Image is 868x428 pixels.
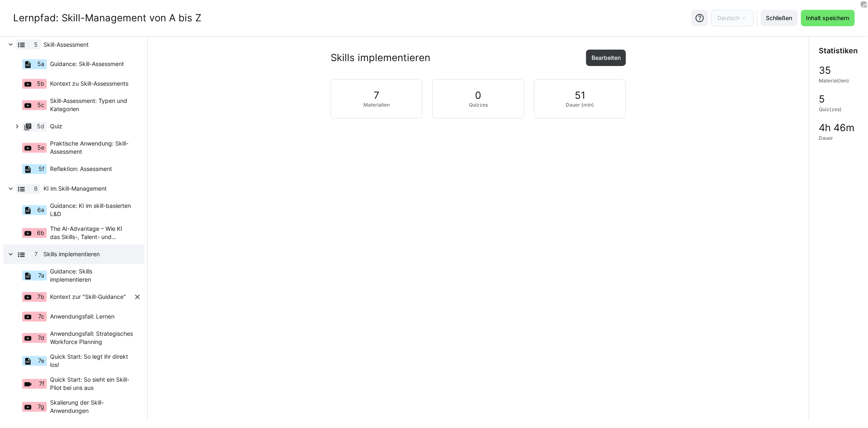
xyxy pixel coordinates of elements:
[590,54,622,62] span: Bearbeiten
[819,135,834,141] span: Dauer
[374,89,379,102] h2: 7
[50,60,124,68] span: Guidance: Skill-Assessment
[37,229,44,237] span: 6b
[765,14,794,22] span: Schließen
[586,50,626,66] button: Bearbeiten
[801,10,855,26] button: Inhalt speichern
[50,330,133,346] span: Anwendungsfall: Strategisches Workforce Planning
[37,123,44,131] span: 5d
[50,202,133,219] span: Guidance: KI im skill-basierten L&D
[475,89,482,102] h2: 0
[38,403,44,411] span: 7g
[38,357,44,365] span: 7e
[38,334,44,342] span: 7d
[37,80,44,88] span: 5b
[37,293,44,301] span: 7b
[819,123,855,133] span: 4h 46m
[50,376,133,392] span: Quick Start: So sieht ein Skill-Pilot bei uns aus
[37,60,44,68] span: 5a
[50,165,112,173] span: Reflektion: Assessment
[50,140,133,156] span: Praktische Anwendung: Skill-Assessment
[50,293,126,301] span: Kontext zur "Skill-Guidance"
[43,185,133,193] span: KI im Skill-Management
[38,272,44,280] span: 7a
[50,97,133,114] span: Skill-Assessment: Typen und Kategorien
[50,268,133,284] span: Guidance: Skills implementieren
[39,380,44,388] span: 7f
[469,102,488,108] p: Quizzes
[819,65,831,76] span: 35
[566,102,594,108] p: Dauer (min)
[50,353,133,369] span: Quick Start: So legt ihr direkt los!
[39,165,44,173] span: 5f
[717,14,740,22] span: Deutsch
[34,250,38,259] span: 7
[363,102,390,108] p: Materialien
[34,185,38,193] span: 6
[50,123,133,131] span: Quiz
[50,399,133,415] span: Skalierung der Skill-Anwendungen
[819,46,858,55] h3: Statistiken
[37,144,44,152] span: 5e
[38,313,44,321] span: 7c
[805,14,851,22] span: Inhalt speichern
[13,12,201,24] div: Lernpfad: Skill-Management von A bis Z
[37,101,44,109] span: 5c
[819,94,825,105] span: 5
[34,41,38,49] span: 5
[43,41,133,49] span: Skill-Assessment
[50,80,128,88] span: Kontext zu Skill-Assessments
[43,250,133,259] span: Skills implementieren
[50,313,114,321] span: Anwendungsfall: Lernen
[819,77,850,84] span: Material(ien)
[575,89,585,102] h2: 51
[761,10,798,26] button: Schließen
[50,225,133,241] span: The AI-Advantage – Wie KI das Skills-, Talent- und Lernmanagement revolutioniert
[819,106,842,113] span: Quiz(zes)
[37,206,44,214] span: 6a
[331,52,430,64] h2: Skills implementieren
